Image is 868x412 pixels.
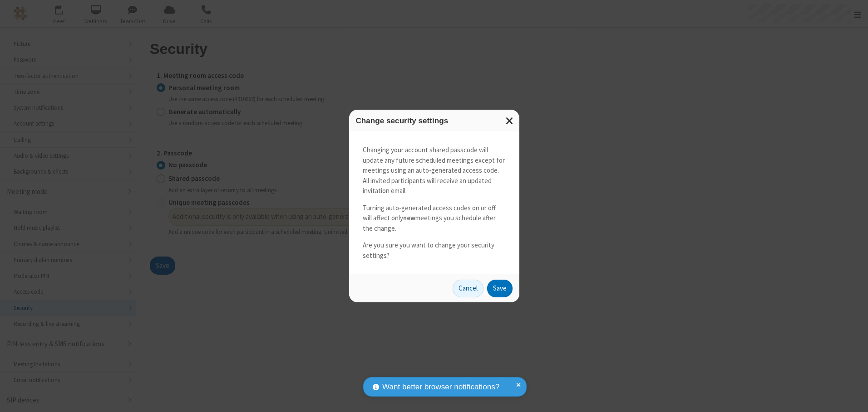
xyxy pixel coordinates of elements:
h3: Change security settings [356,116,513,125]
p: Changing your account shared passcode will update any future scheduled meetings except for meetin... [363,145,506,196]
button: Close modal [500,110,519,132]
button: Save [487,280,513,298]
p: Are you sure you want to change your security settings? [363,240,506,261]
strong: new [403,213,415,222]
p: Turning auto-generated access codes on or off will affect only meetings you schedule after the ch... [363,203,506,234]
span: Want better browser notifications? [382,381,499,393]
button: Cancel [453,280,483,298]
